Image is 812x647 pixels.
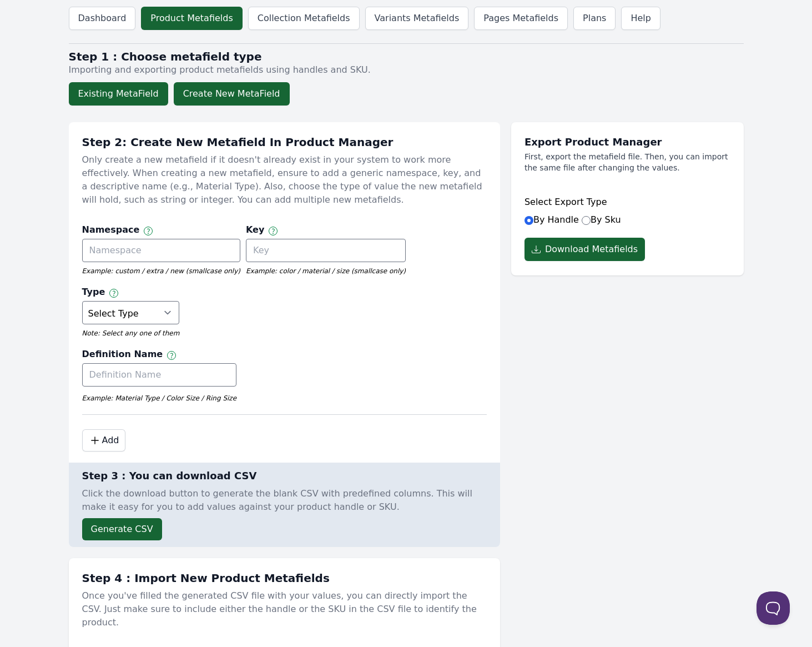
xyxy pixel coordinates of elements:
[524,195,730,209] h6: Select Export Type
[144,227,153,235] img: svg+xml;base64,PHN2ZyB4bWxucz0iaHR0cDovL3d3dy53My5vcmcvMjAwMC9zdmciIHZpZXdCb3g9IjAgMCAxNiAxNiIgZm...
[248,7,360,30] a: Collection Metafields
[524,238,645,261] button: Download Metafields
[69,82,168,106] button: Existing MetaField
[621,7,660,30] a: Help
[246,239,406,262] input: Key
[82,585,487,634] p: Once you've filled the generated CSV file with your values, you can directly import the CSV. Just...
[474,7,568,30] a: Pages Metafields
[524,151,730,173] p: First, export the metafield file. Then, you can import the same file after changing the values.
[269,227,278,235] img: svg+xml;base64,PHN2ZyB4bWxucz0iaHR0cDovL3d3dy53My5vcmcvMjAwMC9zdmciIHZpZXdCb3g9IjAgMCAxNiAxNiIgZm...
[82,348,163,363] p: Definition Name
[167,351,176,360] img: svg+xml;base64,PHN2ZyB4bWxucz0iaHR0cDovL3d3dy53My5vcmcvMjAwMC9zdmciIHZpZXdCb3g9IjAgMCAxNiAxNiIgZm...
[174,82,290,106] button: Create New MetaField
[82,518,162,540] button: Generate CSV
[524,214,579,225] label: By Handle
[141,7,242,30] a: Product Metafields
[524,136,730,149] h1: Export Product Manager
[82,329,180,338] em: Note: Select any one of them
[524,216,533,225] input: By Handle
[246,223,264,239] p: Key
[82,285,105,301] p: Type
[365,7,469,30] a: Variants Metafields
[69,50,744,63] h2: Step 1 : Choose metafield type
[82,571,487,585] h1: Step 4 : Import New Product Metafields
[82,149,487,211] p: Only create a new metafield if it doesn't already exist in your system to work more effectively. ...
[82,469,481,483] h2: Step 3 : You can download CSV
[246,267,406,275] em: Example: color / material / size (smallcase only)
[109,289,118,298] img: svg+xml;base64,PHN2ZyB4bWxucz0iaHR0cDovL3d3dy53My5vcmcvMjAwMC9zdmciIHZpZXdCb3g9IjAgMCAxNiAxNiIgZm...
[69,63,744,77] p: Importing and exporting product metafields using handles and SKU.
[756,591,790,625] iframe: Toggle Customer Support
[82,223,140,239] p: Namespace
[82,394,237,402] em: Example: Material Type / Color Size / Ring Size
[582,214,621,225] label: By Sku
[82,483,481,518] p: Click the download button to generate the blank CSV with predefined columns. This will make it ea...
[69,7,136,30] a: Dashboard
[573,7,616,30] a: Plans
[82,363,237,387] input: Definition Name
[82,429,126,452] button: Add
[82,267,240,275] em: Example: custom / extra / new (smallcase only)
[82,239,240,262] input: Namespace
[582,216,591,225] input: By Sku
[82,136,487,149] h1: Step 2: Create New Metafield In Product Manager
